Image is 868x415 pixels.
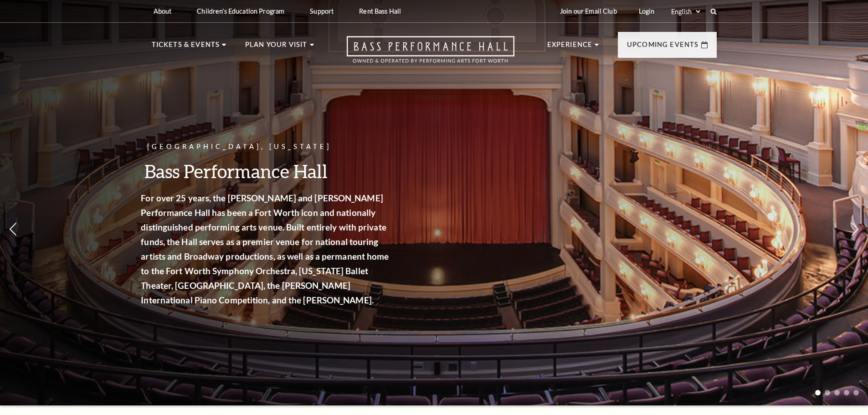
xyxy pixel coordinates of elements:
[148,141,399,153] p: [GEOGRAPHIC_DATA], [US_STATE]
[197,7,284,15] p: Children's Education Program
[627,39,699,56] p: Upcoming Events
[245,39,308,56] p: Plan Your Visit
[148,193,396,305] strong: For over 25 years, the [PERSON_NAME] and [PERSON_NAME] Performance Hall has been a Fort Worth ico...
[154,7,172,15] p: About
[547,39,593,56] p: Experience
[669,7,702,16] select: Select:
[359,7,401,15] p: Rent Bass Hall
[310,7,334,15] p: Support
[148,159,399,183] h3: Bass Performance Hall
[152,39,220,56] p: Tickets & Events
